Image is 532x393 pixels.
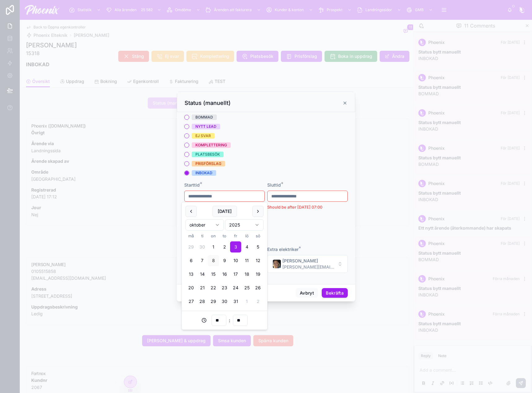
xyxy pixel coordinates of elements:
[197,269,208,280] button: tisdag 14 oktober 2025
[267,182,281,188] span: Sluttid
[252,269,264,280] button: söndag 19 oktober 2025
[267,204,348,210] li: Should be after [DATE] 07:00
[241,269,252,280] button: lördag 18 oktober 2025
[219,233,230,239] th: torsdag
[230,282,241,293] button: fredag 24 oktober 2025
[219,241,230,253] button: torsdag 2 oktober 2025
[241,241,252,253] button: lördag 4 oktober 2025
[197,296,208,307] button: tisdag 28 oktober 2025
[195,142,227,148] div: KOMPLETTERING
[252,282,264,293] button: söndag 26 oktober 2025
[185,282,197,293] button: måndag 20 oktober 2025
[230,255,241,266] button: fredag 10 oktober 2025
[208,255,219,266] button: Today, onsdag 8 oktober 2025
[219,269,230,280] button: torsdag 16 oktober 2025
[185,255,197,266] button: måndag 6 oktober 2025
[195,124,216,129] div: NYTT LEAD
[241,255,252,266] button: lördag 11 oktober 2025
[197,233,208,239] th: tisdag
[185,296,197,307] button: måndag 27 oktober 2025
[219,282,230,293] button: torsdag 23 oktober 2025
[208,233,219,239] th: onsdag
[208,282,219,293] button: onsdag 22 oktober 2025
[195,170,212,176] div: INBOKAD
[241,296,252,307] button: lördag 1 november 2025
[185,241,197,253] button: måndag 29 september 2025
[208,296,219,307] button: onsdag 29 oktober 2025
[230,269,241,280] button: fredag 17 oktober 2025
[219,296,230,307] button: torsdag 30 oktober 2025
[230,296,241,307] button: fredag 31 oktober 2025
[252,233,264,239] th: söndag
[230,241,241,253] button: fredag 3 oktober 2025, selected
[185,269,197,280] button: måndag 13 oktober 2025
[208,269,219,280] button: onsdag 15 oktober 2025
[195,133,211,139] div: EJ SVAR
[197,255,208,266] button: tisdag 7 oktober 2025
[184,182,200,188] span: Starttid
[197,241,208,253] button: tisdag 30 september 2025
[322,288,348,298] button: Bekräfta
[252,296,264,307] button: söndag 2 november 2025
[195,152,220,157] div: PLATSBESÖK
[241,282,252,293] button: lördag 25 oktober 2025
[241,233,252,239] th: lördag
[296,288,318,298] button: Avbryt
[282,264,335,270] span: [PERSON_NAME][EMAIL_ADDRESS][DOMAIN_NAME]
[212,206,237,217] button: [DATE]
[219,255,230,266] button: torsdag 9 oktober 2025
[252,255,264,266] button: söndag 12 oktober 2025
[197,282,208,293] button: tisdag 21 oktober 2025
[185,315,264,326] div: :
[185,99,231,107] h3: Status (manuellt)
[195,161,221,166] div: PRISFÖRSLAG
[282,258,335,264] span: [PERSON_NAME]
[267,247,299,252] span: Extra elektriker
[252,241,264,253] button: söndag 5 oktober 2025
[267,255,348,273] button: Select Button
[185,233,264,307] table: oktober 2025
[208,241,219,253] button: onsdag 1 oktober 2025
[195,114,213,120] div: BOMMAD
[230,233,241,239] th: fredag
[185,233,197,239] th: måndag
